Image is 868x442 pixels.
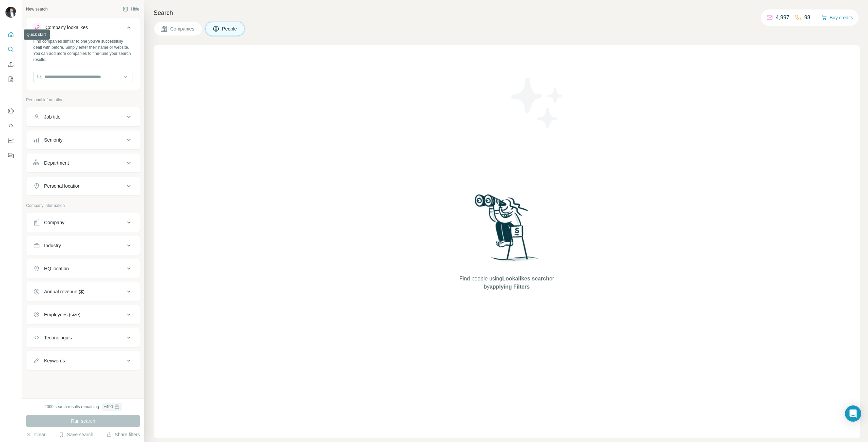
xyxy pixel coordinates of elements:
[776,14,789,22] p: 4,997
[5,58,16,70] button: Enrich CSV
[5,134,16,147] button: Dashboard
[44,311,80,318] div: Employees (size)
[26,237,140,254] button: Industry
[26,6,47,12] div: New search
[44,288,84,295] div: Annual revenue ($)
[804,14,810,22] p: 98
[26,178,140,194] button: Personal location
[507,72,568,133] img: Surfe Illustration - Stars
[452,275,561,291] span: Find people using or by
[26,353,140,369] button: Keywords
[26,330,140,346] button: Technologies
[44,242,61,249] div: Industry
[26,155,140,171] button: Department
[59,431,93,438] button: Save search
[502,276,549,281] span: Lookalikes search
[26,260,140,277] button: HQ location
[26,132,140,148] button: Seniority
[44,265,69,272] div: HQ location
[45,24,88,31] div: Company lookalikes
[5,7,16,18] img: Avatar
[5,73,16,85] button: My lists
[26,97,140,103] p: Personal information
[26,109,140,125] button: Job title
[44,113,60,120] div: Job title
[44,136,62,143] div: Seniority
[5,28,16,41] button: Quick start
[222,25,238,32] span: People
[44,219,64,226] div: Company
[26,283,140,300] button: Annual revenue ($)
[26,203,140,209] p: Company information
[26,214,140,231] button: Company
[5,105,16,117] button: Use Surfe on LinkedIn
[44,160,69,166] div: Department
[106,431,140,438] button: Share filters
[33,38,133,63] div: Find companies similar to one you've successfully dealt with before. Simply enter their name or w...
[118,4,144,14] button: Hide
[822,13,853,22] button: Buy credits
[44,357,65,364] div: Keywords
[5,43,16,56] button: Search
[44,334,72,341] div: Technologies
[26,19,140,38] button: Company lookalikes
[472,192,542,268] img: Surfe Illustration - Woman searching with binoculars
[26,431,45,438] button: Clear
[490,284,530,290] span: applying Filters
[5,149,16,162] button: Feedback
[154,8,860,18] h4: Search
[845,405,861,422] div: Open Intercom Messenger
[5,120,16,132] button: Use Surfe API
[44,183,80,189] div: Personal location
[44,403,122,411] div: 2000 search results remaining
[26,307,140,323] button: Employees (size)
[104,404,113,410] div: + 490
[170,25,195,32] span: Companies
